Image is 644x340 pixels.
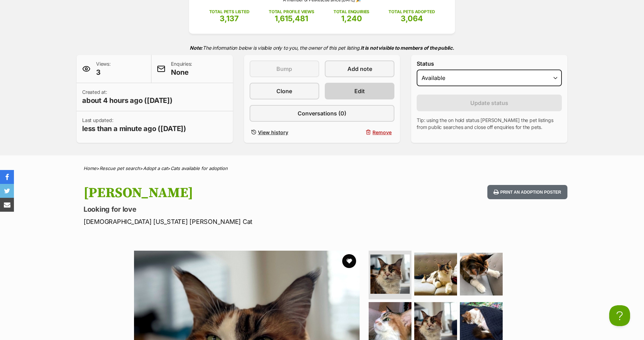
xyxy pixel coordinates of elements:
[250,127,319,137] a: View history
[470,99,508,107] span: Update status
[84,165,96,171] a: Home
[417,95,562,111] button: Update status
[417,60,562,67] label: Status
[609,305,630,326] iframe: Help Scout Beacon - Open
[250,83,319,99] a: Clone
[325,60,394,77] a: Add note
[460,253,503,296] img: Photo of Katie
[190,45,203,51] strong: Note:
[143,165,167,171] a: Adopt a cat
[342,254,356,268] button: favourite
[96,60,111,77] p: Views:
[66,166,578,171] div: > > >
[96,67,111,77] span: 3
[325,83,394,99] a: Edit
[370,254,410,294] img: Photo of Katie
[84,185,378,201] h1: [PERSON_NAME]
[84,217,378,226] p: [DEMOGRAPHIC_DATA] [US_STATE] [PERSON_NAME] Cat
[325,127,394,137] button: Remove
[354,87,365,95] span: Edit
[372,129,392,136] span: Remove
[417,117,562,131] p: Tip: using the on hold status [PERSON_NAME] the pet listings from public searches and close off e...
[341,14,362,23] span: 1,240
[401,14,423,23] span: 3,064
[276,87,292,95] span: Clone
[258,129,288,136] span: View history
[82,117,186,133] p: Last updated:
[275,14,308,23] span: 1,615,481
[388,9,435,15] p: TOTAL PETS ADOPTED
[298,109,346,118] span: Conversations (0)
[84,204,378,214] p: Looking for love
[347,65,372,73] span: Add note
[333,9,369,15] p: TOTAL ENQUIRIES
[171,60,192,77] p: Enquiries:
[171,165,228,171] a: Cats available for adoption
[77,41,567,55] p: The information below is visible only to you, the owner of this pet listing.
[276,65,292,73] span: Bump
[82,124,186,133] span: less than a minute ago ([DATE])
[487,185,567,199] button: Print an adoption poster
[250,105,395,122] a: Conversations (0)
[82,89,173,105] p: Created at:
[220,14,239,23] span: 3,137
[209,9,250,15] p: TOTAL PETS LISTED
[269,9,314,15] p: TOTAL PROFILE VIEWS
[250,60,319,77] button: Bump
[414,253,457,296] img: Photo of Katie
[171,67,192,77] span: None
[361,45,454,51] strong: It is not visible to members of the public.
[100,165,140,171] a: Rescue pet search
[82,96,173,105] span: about 4 hours ago ([DATE])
